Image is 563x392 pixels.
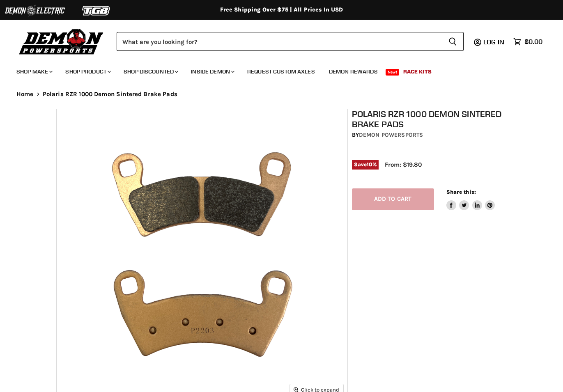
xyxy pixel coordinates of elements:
[385,161,422,168] span: From: $19.80
[397,63,438,80] a: Race Kits
[117,63,183,80] a: Shop Discounted
[442,32,464,51] button: Search
[483,38,504,46] span: Log in
[352,160,379,169] span: Save %
[10,60,540,80] ul: Main menu
[352,109,511,129] h1: Polaris RZR 1000 Demon Sintered Brake Pads
[480,38,509,46] a: Log in
[185,63,239,80] a: Inside Demon
[241,63,321,80] a: Request Custom Axles
[10,63,57,80] a: Shop Make
[446,188,495,210] aside: Share this:
[59,63,116,80] a: Shop Product
[117,32,464,51] form: Product
[4,3,66,18] img: Demon Electric Logo 2
[66,3,127,18] img: TGB Logo 2
[117,32,442,51] input: Search
[386,69,400,76] span: New!
[43,91,177,98] span: Polaris RZR 1000 Demon Sintered Brake Pads
[323,63,384,80] a: Demon Rewards
[16,91,34,98] a: Home
[446,189,476,195] span: Share this:
[367,161,372,167] span: 10
[509,36,547,48] a: $0.00
[352,131,511,140] div: by
[359,131,423,138] a: Demon Powersports
[16,27,106,56] img: Demon Powersports
[524,38,542,46] span: $0.00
